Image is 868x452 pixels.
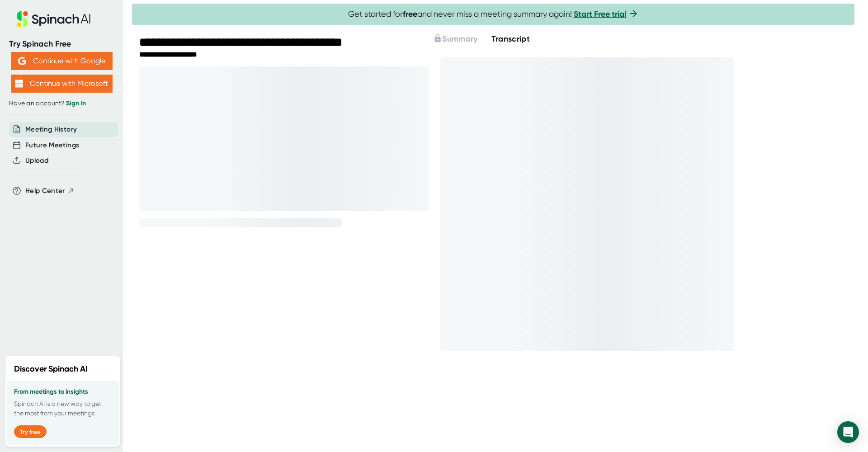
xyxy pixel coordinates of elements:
span: Get started for and never miss a meeting summary again! [348,9,639,19]
button: Upload [25,155,48,166]
button: Continue with Microsoft [11,75,113,93]
button: Meeting History [25,124,77,135]
button: Transcript [491,33,530,45]
div: Open Intercom Messenger [837,421,859,443]
button: Help Center [25,186,75,196]
button: Try free [14,425,47,438]
span: Help Center [25,186,65,196]
a: Start Free trial [574,9,626,19]
div: Upgrade to access [433,33,491,45]
div: Try Spinach Free [9,39,114,49]
div: Have an account? [9,99,114,108]
img: Aehbyd4JwY73AAAAAElFTkSuQmCC [18,57,26,65]
button: Continue with Google [11,52,113,70]
p: Spinach AI is a new way to get the most from your meetings [14,399,112,418]
span: Transcript [491,34,530,44]
h2: Discover Spinach AI [14,363,88,375]
span: Summary [442,34,477,44]
a: Sign in [66,99,86,107]
b: free [403,9,417,19]
h3: From meetings to insights [14,388,112,395]
button: Future Meetings [25,140,79,151]
button: Summary [433,33,477,45]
